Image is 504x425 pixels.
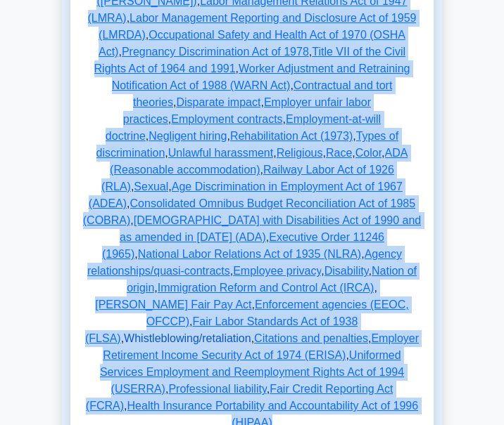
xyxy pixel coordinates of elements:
[124,332,251,344] a: Whistleblowing/retaliation
[168,383,266,395] a: Professional liability
[233,265,321,277] a: Employee privacy
[99,29,405,58] a: Occupational Safety and Health Act of 1970 (OSHA Act)
[95,299,251,310] a: [PERSON_NAME] Fair Pay Act
[171,113,282,125] a: Employment contracts
[122,46,309,58] a: Pregnancy Discrimination Act of 1978
[134,181,168,192] a: Sexual
[99,12,416,41] a: Labor Management Reporting and Disclosure Act of 1959 (LMRDA)
[355,147,382,159] a: Color
[123,96,371,125] a: Employer unfair labor practices
[168,147,273,159] a: Unlawful harassment
[230,130,353,142] a: Rehabilitation Act (1973)
[120,214,421,243] a: [DEMOGRAPHIC_DATA] with Disabilities Act of 1990 and as amended in [DATE] (ADA)
[158,282,374,294] a: Immigration Reform and Control Act (IRCA)
[254,332,368,344] a: Citations and penalties
[83,197,415,226] a: Consolidated Omnibus Budget Reconciliation Act of 1985 (COBRA)
[138,248,362,260] a: National Labor Relations Act of 1935 (NLRA)
[149,130,227,142] a: Negligent hiring
[100,349,404,395] a: Uniformed Services Employment and Reemployment Rights Act of 1994 (USERRA)
[85,315,358,344] a: Fair Labor Standards Act of 1938 (FLSA)
[89,181,403,209] a: Age Discrimination in Employment Act of 1967 (ADEA)
[146,299,409,327] a: Enforcement agencies (EEOC, OFCCP)
[101,164,394,192] a: Railway Labor Act of 1926 (RLA)
[112,63,410,91] a: Worker Adjustment and Retraining Notification Act of 1988 (WARN Act)
[176,96,260,108] a: Disparate impact
[326,147,352,159] a: Race
[277,147,323,159] a: Religious
[102,231,384,260] a: Executive Order 11246 (1965)
[325,265,369,277] a: Disability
